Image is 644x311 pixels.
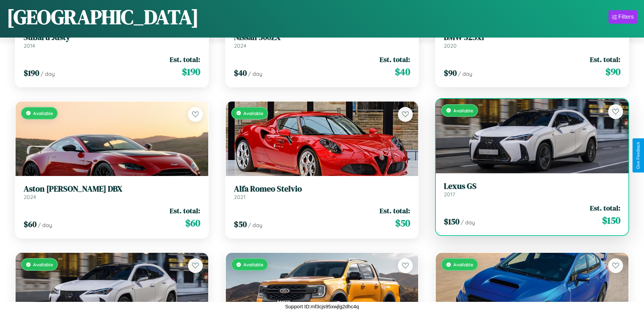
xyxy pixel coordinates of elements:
[248,222,262,228] span: / day
[444,67,457,79] span: $ 90
[234,42,246,49] span: 2024
[170,54,200,64] span: Est. total:
[182,65,200,79] span: $ 190
[234,184,410,194] h3: Alfa Romeo Stelvio
[234,32,410,42] h3: Nissan 300ZX
[461,219,475,226] span: / day
[285,302,359,311] p: Support ID: mf3cjs95xwjlg2dhc4q
[380,206,410,216] span: Est. total:
[605,65,620,79] span: $ 90
[444,216,459,227] span: $ 150
[170,206,200,216] span: Est. total:
[24,194,36,200] span: 2024
[444,32,620,42] h3: BMW 325xi
[453,262,473,267] span: Available
[234,32,410,49] a: Nissan 300ZX2024
[458,70,472,77] span: / day
[234,184,410,201] a: Alfa Romeo Stelvio2021
[636,142,641,169] div: Give Feedback
[602,214,620,227] span: $ 150
[395,216,410,230] span: $ 50
[41,70,55,77] span: / day
[444,191,455,198] span: 2017
[24,184,200,194] h3: Aston [PERSON_NAME] DBX
[618,14,634,20] div: Filters
[609,10,637,24] button: Filters
[24,42,35,49] span: 2014
[24,32,200,49] a: Subaru Justy2014
[380,54,410,64] span: Est. total:
[234,67,247,79] span: $ 40
[38,222,52,228] span: / day
[444,42,457,49] span: 2020
[248,70,262,77] span: / day
[234,219,247,230] span: $ 50
[33,110,53,116] span: Available
[453,108,473,113] span: Available
[444,181,620,198] a: Lexus GS2017
[7,3,199,31] h1: [GEOGRAPHIC_DATA]
[33,262,53,267] span: Available
[24,184,200,201] a: Aston [PERSON_NAME] DBX2024
[24,219,37,230] span: $ 60
[24,32,200,42] h3: Subaru Justy
[243,262,263,267] span: Available
[395,65,410,79] span: $ 40
[444,32,620,49] a: BMW 325xi2020
[24,67,39,79] span: $ 190
[444,181,620,191] h3: Lexus GS
[590,54,620,64] span: Est. total:
[185,216,200,230] span: $ 60
[243,110,263,116] span: Available
[234,194,245,200] span: 2021
[590,203,620,213] span: Est. total:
